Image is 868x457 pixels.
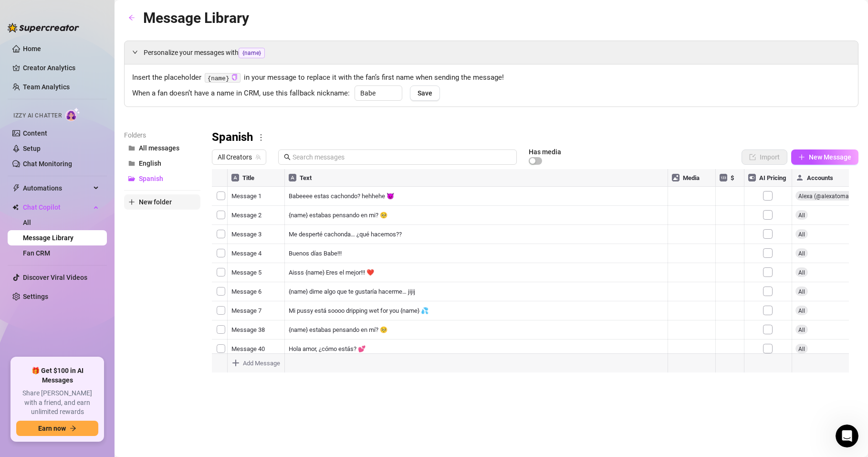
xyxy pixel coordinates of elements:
[27,5,42,21] img: Profile image for Ella
[46,5,108,12] h1: [PERSON_NAME]
[139,175,163,182] span: Spanish
[23,249,50,257] a: Fan CRM
[6,4,24,22] button: go back
[12,204,19,211] img: Chat Copilot
[124,156,200,171] button: English
[836,425,858,447] iframe: Intercom live chat
[410,85,440,101] button: Save
[23,181,91,196] span: Automations
[139,198,172,206] span: New folder
[58,204,183,225] div: bufff hahhaha thats a lot of work
[124,140,200,156] button: All messages
[125,41,858,64] div: Personalize your messages with{name}
[132,88,350,99] span: When a fan doesn’t have a name in CRM, use this fallback nickname:
[143,7,249,29] article: Message Library
[205,73,241,83] code: {name}
[239,48,265,58] span: {name}
[8,23,79,32] img: logo-BBDzfeDw.svg
[139,144,179,152] span: All messages
[8,267,157,353] div: Totally understand, it can feel like a lot of work at first. But separating your audiences by lan...
[23,200,91,215] span: Chat Copilot
[16,389,98,417] span: Share [PERSON_NAME] with a friend, and earn unlimited rewards
[132,72,850,84] span: Insert the placeholder in your message to replace it with the fan’s first name when sending the m...
[23,145,41,152] a: Setup
[15,273,149,348] div: Totally understand, it can feel like a lot of work at first. But separating your audiences by lan...
[38,425,66,432] span: Earn now
[8,100,183,157] div: Rosa says…
[8,16,183,100] div: Ella says…
[16,421,98,436] button: Earn nowarrow-right
[255,154,261,160] span: team
[135,232,176,241] div: ok thanks!!!
[8,204,183,226] div: Rosa says…
[418,89,432,97] span: Save
[46,12,119,21] p: The team can also help
[66,210,176,219] div: bufff hahhaha thats a lot of work
[293,152,511,162] input: Search messages
[23,219,31,226] a: All
[127,226,183,247] div: ok thanks!!!
[231,74,238,81] button: Click to Copy
[8,157,157,196] div: Using Bump, no. In that case, it’s better to create different target audiences and set the langua...
[8,267,183,374] div: Giselle says…
[128,14,135,21] span: arrow-left
[8,226,183,255] div: Rosa says…
[124,130,200,140] article: Folders
[8,16,157,93] div: Hi [PERSON_NAME], the Bump Message is written by you, not [PERSON_NAME]. Izzy can chat in any lan...
[15,21,149,87] div: Hi [PERSON_NAME], the Bump Message is written by you, not [PERSON_NAME]. Izzy can chat in any lan...
[8,254,183,267] div: [DATE]
[42,106,176,143] div: entonces si los escribo en ingles y otros en español, la app sabe diferenciar a quien mandarselo ...
[8,157,183,204] div: Ella says…
[15,162,149,191] div: Using Bump, no. In that case, it’s better to create different target audiences and set the langua...
[23,83,70,91] a: Team Analytics
[128,175,135,182] span: folder-open
[128,145,135,151] span: folder
[23,60,99,75] a: Creator Analytics
[70,425,76,432] span: arrow-right
[65,107,80,121] img: AI Chatter
[23,45,41,53] a: Home
[809,153,851,161] span: New Message
[128,199,135,205] span: plus
[167,4,185,21] div: Close
[257,133,265,142] span: more
[742,149,787,165] button: Import
[149,4,167,22] button: Home
[132,49,138,55] span: expanded
[34,100,183,149] div: entonces si los escribo en ingles y otros en español, la app sabe diferenciar a quien mandarselo ...
[529,149,561,155] article: Has media
[23,160,72,168] a: Chat Monitoring
[124,194,200,210] button: New folder
[231,74,238,80] span: copy
[23,293,48,300] a: Settings
[13,111,62,120] span: Izzy AI Chatter
[139,159,161,167] span: English
[23,274,87,281] a: Discover Viral Videos
[284,154,291,160] span: search
[791,149,858,165] button: New Message
[128,160,135,167] span: folder
[23,129,47,137] a: Content
[124,171,200,186] button: Spanish
[23,234,73,242] a: Message Library
[16,366,98,385] span: 🎁 Get $100 in AI Messages
[798,154,805,160] span: plus
[144,47,850,58] span: Personalize your messages with
[218,150,261,164] span: All Creators
[12,184,20,192] span: thunderbolt
[212,130,253,145] h3: Spanish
